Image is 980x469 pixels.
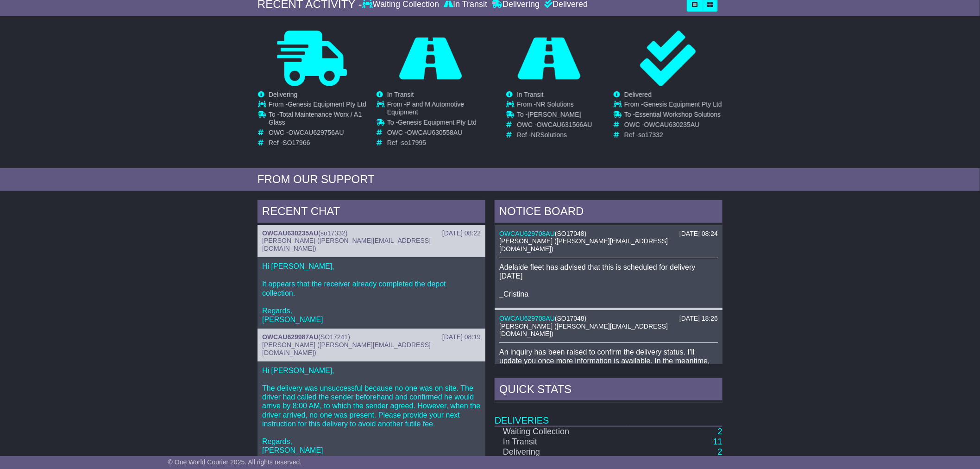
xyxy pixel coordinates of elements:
[262,333,318,341] a: OWCAU629987AU
[495,378,722,403] div: Quick Stats
[262,341,431,356] span: [PERSON_NAME] ([PERSON_NAME][EMAIL_ADDRESS][DOMAIN_NAME])
[528,111,581,118] span: [PERSON_NAME]
[495,437,628,447] td: In Transit
[495,447,628,457] td: Delivering
[442,333,481,341] div: [DATE] 08:19
[269,129,366,139] td: OWC -
[283,139,310,146] span: SO17966
[258,200,485,225] div: RECENT CHAT
[387,119,485,129] td: To -
[499,323,668,338] span: [PERSON_NAME] ([PERSON_NAME][EMAIL_ADDRESS][DOMAIN_NAME])
[387,91,414,98] span: In Transit
[517,101,592,111] td: From -
[269,139,366,147] td: Ref -
[644,121,700,128] span: OWCAU630235AU
[499,315,718,323] div: ( )
[624,101,722,111] td: From -
[499,230,555,237] a: OWCAU629708AU
[557,230,584,237] span: SO17048
[387,129,485,139] td: OWC -
[262,237,431,252] span: [PERSON_NAME] ([PERSON_NAME][EMAIL_ADDRESS][DOMAIN_NAME])
[262,366,481,455] p: Hi [PERSON_NAME], The delivery was unsuccessful because no one was on site. The driver had called...
[537,121,592,128] span: OWCAU631566AU
[499,237,668,253] span: [PERSON_NAME] ([PERSON_NAME][EMAIL_ADDRESS][DOMAIN_NAME])
[624,121,722,131] td: OWC -
[442,229,481,237] div: [DATE] 08:22
[258,173,722,186] div: FROM OUR SUPPORT
[262,333,481,341] div: ( )
[320,333,348,341] span: SO17241
[624,131,722,139] td: Ref -
[269,91,297,98] span: Delivering
[624,91,652,98] span: Delivered
[536,101,574,108] span: NR Solutions
[495,200,722,225] div: NOTICE BOARD
[269,111,362,126] span: Total Maintenance Worx / A1 Glass
[679,230,718,238] div: [DATE] 08:24
[531,131,567,139] span: NRSolutions
[168,458,302,466] span: © One World Courier 2025. All rights reserved.
[499,263,718,298] p: Adelaide fleet has advised that this is scheduled for delivery [DATE] _Cristina
[517,91,544,98] span: In Transit
[320,229,346,237] span: so17332
[269,101,366,111] td: From -
[679,315,718,323] div: [DATE] 18:26
[557,315,584,322] span: SO17048
[387,101,464,116] span: P and M Automotive Equipment
[387,139,485,147] td: Ref -
[269,111,366,129] td: To -
[517,131,592,139] td: Ref -
[407,129,463,136] span: OWCAU630558AU
[262,262,481,324] p: Hi [PERSON_NAME], It appears that the receiver already completed the depot collection. Regards, [...
[517,121,592,131] td: OWC -
[624,111,722,121] td: To -
[713,437,722,446] a: 11
[387,101,485,119] td: From -
[517,111,592,121] td: To -
[499,315,555,322] a: OWCAU629708AU
[262,229,318,237] a: OWCAU630235AU
[401,139,426,146] span: so17995
[643,101,722,108] span: Genesis Equipment Pty Ltd
[718,427,722,436] a: 2
[495,426,628,437] td: Waiting Collection
[499,230,718,238] div: ( )
[635,111,721,118] span: Essential Workshop Solutions
[495,403,722,426] td: Deliveries
[289,129,344,136] span: OWCAU629756AU
[638,131,663,139] span: so17332
[718,447,722,456] a: 2
[262,229,481,237] div: ( )
[398,119,477,126] span: Genesis Equipment Pty Ltd
[288,101,366,108] span: Genesis Equipment Pty Ltd
[499,348,718,383] p: An inquiry has been raised to confirm the delivery status. I’ll update you once more information ...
